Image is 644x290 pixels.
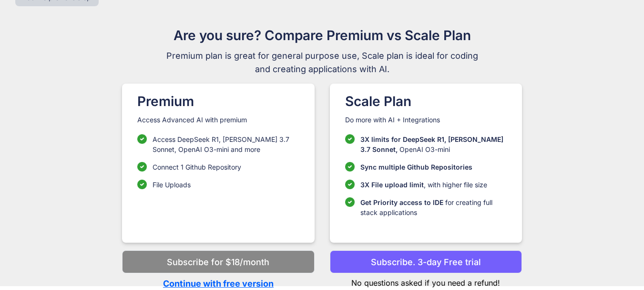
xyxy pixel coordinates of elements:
img: checklist [345,162,355,172]
p: Do more with AI + Integrations [345,115,507,125]
p: Connect 1 Github Repository [153,162,241,172]
img: checklist [137,180,147,189]
img: checklist [345,180,355,189]
button: Subscribe. 3-day Free trial [330,250,522,273]
img: checklist [345,134,355,144]
p: for creating full stack applications [360,197,507,217]
p: Continue with free version [122,277,314,290]
span: Get Priority access to IDE [360,198,443,206]
h1: Premium [137,91,299,111]
p: Sync multiple Github Repositories [360,162,472,172]
p: No questions asked if you need a refund! [330,273,522,289]
span: 3X File upload limit [360,181,424,189]
p: Subscribe for $18/month [167,256,269,269]
p: Access Advanced AI with premium [137,115,299,125]
h1: Are you sure? Compare Premium vs Scale Plan [162,25,482,45]
p: OpenAI O3-mini [360,134,507,154]
img: checklist [137,134,147,144]
h1: Scale Plan [345,91,507,111]
p: File Uploads [153,180,191,190]
p: Subscribe. 3-day Free trial [371,256,481,269]
span: 3X limits for DeepSeek R1, [PERSON_NAME] 3.7 Sonnet, [360,135,503,153]
span: Premium plan is great for general purpose use, Scale plan is ideal for coding and creating applic... [162,49,482,76]
p: Access DeepSeek R1, [PERSON_NAME] 3.7 Sonnet, OpenAI O3-mini and more [153,134,299,154]
p: , with higher file size [360,180,487,190]
img: checklist [137,162,147,172]
button: Subscribe for $18/month [122,250,314,273]
img: checklist [345,197,355,207]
